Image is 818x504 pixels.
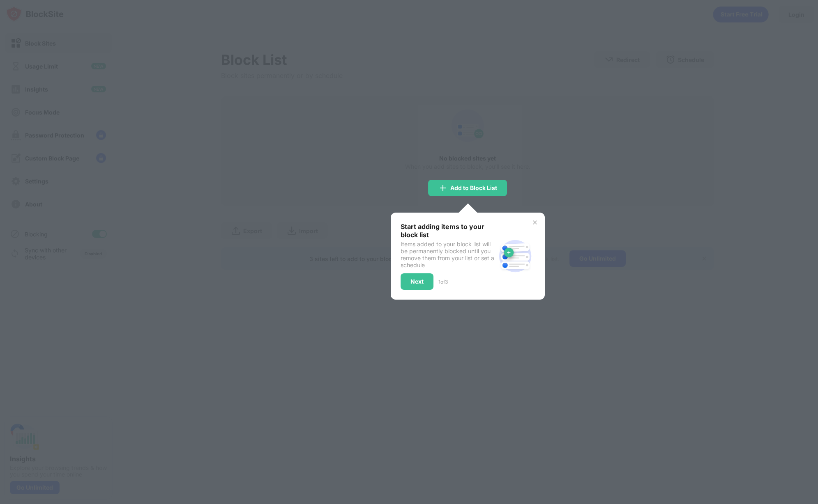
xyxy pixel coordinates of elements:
[401,241,495,268] div: Items added to your block list will be permanently blocked until you remove them from your list o...
[401,222,495,239] div: Start adding items to your block list
[495,236,535,276] img: block-site.svg
[532,219,538,226] img: x-button.svg
[438,279,448,285] div: 1 of 3
[410,278,424,285] div: Next
[450,185,497,191] div: Add to Block List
